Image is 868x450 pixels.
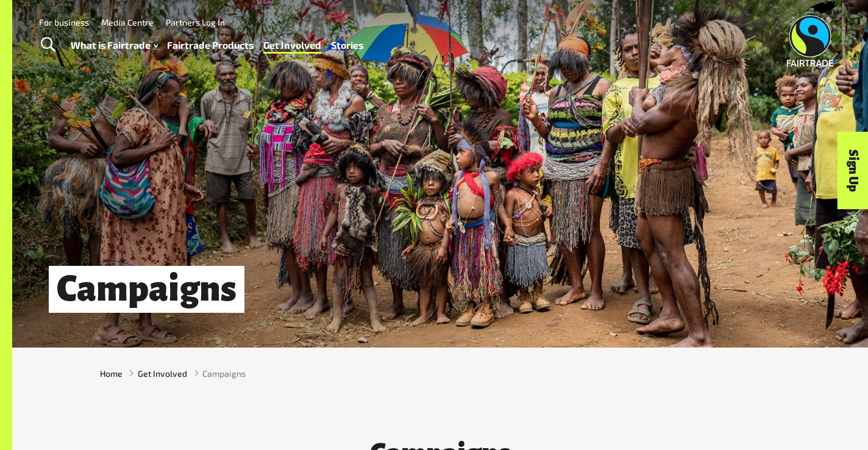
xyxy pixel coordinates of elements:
[33,30,63,60] a: Toggle Search
[71,37,158,54] a: What is Fairtrade
[167,37,254,54] a: Fairtrade Products
[263,37,321,54] a: Get Involved
[39,17,89,27] a: For business
[787,15,834,66] img: Fairtrade Australia New Zealand logo
[202,367,246,380] span: Campaigns
[101,17,154,27] a: Media Centre
[166,17,225,27] a: Partners Log In
[100,367,123,380] a: Home
[138,367,187,380] a: Get Involved
[331,37,363,54] a: Stories
[49,266,244,313] h1: Campaigns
